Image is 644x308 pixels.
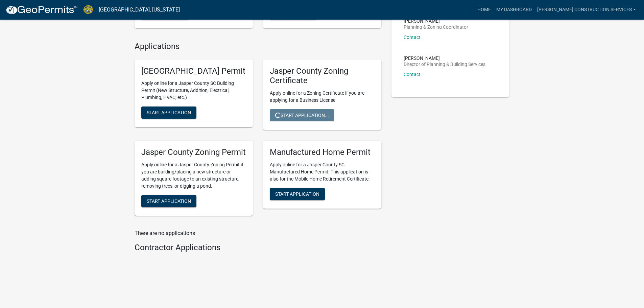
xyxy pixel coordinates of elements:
[475,3,494,16] a: Home
[270,66,375,86] h5: Jasper County Zoning Certificate
[135,42,381,221] wm-workflow-list-section: Applications
[270,109,334,121] button: Start Application...
[275,113,329,118] span: Start Application...
[270,90,375,104] p: Apply online for a Zoning Certificate if you are applying for a Business License
[404,25,468,29] p: Planning & Zoning Coordinator
[404,34,421,40] a: Contact
[404,72,421,77] a: Contact
[270,161,375,183] p: Apply online for a Jasper County SC Manufactured Home Permit. This application is also for the Mo...
[270,188,325,200] button: Start Application
[494,3,534,16] a: My Dashboard
[534,3,639,16] a: [PERSON_NAME] Construction Services
[135,243,381,253] h4: Contractor Applications
[270,147,375,157] h5: Manufactured Home Permit
[141,147,246,157] h5: Jasper County Zoning Permit
[275,191,319,197] span: Start Application
[147,198,191,204] span: Start Application
[135,42,381,51] h4: Applications
[270,7,317,20] button: Start Renewal
[141,66,246,76] h5: [GEOGRAPHIC_DATA] Permit
[135,243,381,255] wm-workflow-list-section: Contractor Applications
[141,106,196,119] button: Start Application
[141,161,246,190] p: Apply online for a Jasper County Zoning Permit if you are building/placing a new structure or add...
[147,110,191,115] span: Start Application
[404,62,485,67] p: Director of Planning & Building Services
[141,195,196,207] button: Start Application
[141,7,188,20] button: Start Renewal
[141,80,246,101] p: Apply online for a Jasper County SC Building Permit (New Structure, Addition, Electrical, Plumbin...
[404,56,485,61] p: [PERSON_NAME]
[404,19,468,23] p: [PERSON_NAME]
[99,4,180,16] a: [GEOGRAPHIC_DATA], [US_STATE]
[135,229,381,237] p: There are no applications
[83,5,93,14] img: Jasper County, South Carolina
